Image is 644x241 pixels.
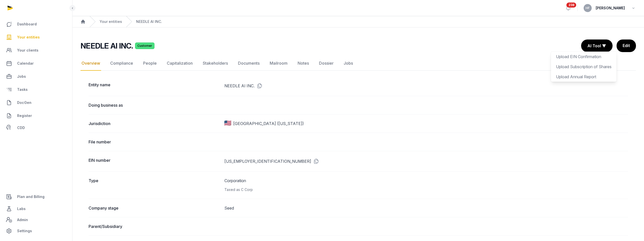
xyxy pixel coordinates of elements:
[72,16,644,27] nav: Breadcrumb
[89,178,220,193] dt: Type
[17,217,28,223] span: Admin
[80,41,133,50] h2: NEEDLE AI INC.
[89,223,220,229] dt: Parent/Subsidiary
[100,19,122,24] a: Your entities
[224,205,628,211] dd: Seed
[4,70,68,83] a: Jobs
[318,56,335,71] a: Dossier
[17,194,45,200] span: Plan and Billing
[551,72,617,82] div: Upload Annual Report
[4,203,68,215] a: Labs
[136,19,162,24] a: NEEDLE AI INC.
[4,191,68,203] a: Plan and Billing
[89,139,220,145] dt: File number
[224,157,628,165] dd: [US_EMPLOYER_IDENTIFICATION_NUMBER]
[17,60,34,66] span: Calendar
[4,31,68,43] a: Your entities
[4,57,68,69] a: Calendar
[142,56,158,71] a: People
[551,62,617,72] div: Upload Subscription of Shares
[224,187,628,193] div: Taxed as C Corp
[233,120,304,127] span: [GEOGRAPHIC_DATA] ([US_STATE])
[4,97,68,109] a: DocGen
[224,178,628,193] dd: Corporation
[17,206,26,212] span: Labs
[89,120,220,127] dt: Jurisdiction
[584,4,592,12] button: HF
[17,21,37,27] span: Dashboard
[4,225,68,237] a: Settings
[17,100,31,106] span: DocGen
[343,56,354,71] a: Jobs
[17,73,26,79] span: Jobs
[4,215,68,225] a: Admin
[269,56,289,71] a: Mailroom
[551,52,617,62] div: Upload EIN Confirmation
[89,205,220,211] dt: Company stage
[237,56,261,71] a: Documents
[135,43,154,49] span: Customer
[89,82,220,90] dt: Entity name
[17,113,32,119] span: Register
[89,102,220,108] dt: Doing business as
[17,125,25,131] span: CDD
[4,18,68,30] a: Dashboard
[224,82,628,90] dd: NEEDLE AI INC.
[166,56,194,71] a: Capitalization
[4,123,68,133] a: CDD
[80,56,101,71] a: Overview
[17,34,40,40] span: Your entities
[17,87,28,93] span: Tasks
[109,56,134,71] a: Compliance
[202,56,229,71] a: Stakeholders
[80,56,636,71] nav: Tabs
[17,47,38,53] span: Your clients
[617,39,636,52] a: Edit
[297,56,310,71] a: Notes
[567,3,576,8] span: 238
[4,44,68,56] a: Your clients
[586,7,590,10] span: HF
[4,110,68,122] a: Register
[17,228,32,234] span: Settings
[89,157,220,165] dt: EIN number
[4,84,68,96] a: Tasks
[581,40,612,52] button: AI Tool ▼
[596,5,625,11] span: [PERSON_NAME]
